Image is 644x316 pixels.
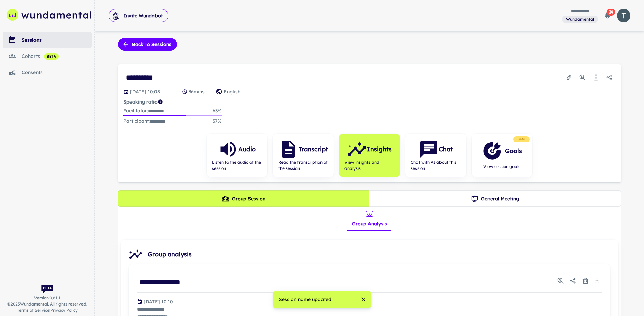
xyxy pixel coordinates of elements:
[439,144,453,154] h6: Chat
[22,69,92,76] div: consents
[22,52,92,60] div: cohorts
[347,207,392,231] button: Group analysis
[555,276,566,286] button: Usage Statistics
[411,159,461,172] span: Chat with AI about this session
[17,307,78,313] span: |
[109,9,168,22] button: Invite Wundabot
[123,117,166,125] p: Participant :
[505,146,522,156] h6: Goals
[515,137,528,142] span: Beta
[130,88,160,95] p: Session date
[118,190,370,207] button: Group Session
[7,301,87,307] span: © 2025 Wundamental. All rights reserved.
[601,9,614,22] button: 39
[3,48,92,64] a: cohorts beta
[405,134,466,177] button: ChatChat with AI about this session
[3,64,92,81] a: consents
[123,107,164,115] p: Facilitator :
[339,134,400,177] button: InsightsView insights and analysis
[278,159,328,172] span: Read the transcription of the session
[347,207,392,231] div: insights tabs
[576,71,589,84] button: Usage Statistics
[590,71,602,84] button: Delete session
[563,71,575,84] button: Edit session
[34,295,61,301] span: Version: 0.61.1
[212,159,262,172] span: Listen to the audio of the session
[299,144,328,154] h6: Transcript
[367,144,392,154] h6: Insights
[213,107,222,115] p: 63 %
[617,9,630,22] img: photoURL
[238,144,256,154] h6: Audio
[482,164,522,170] span: View session goals
[562,15,598,23] span: You are a member of this workspace. Contact your workspace owner for assistance.
[567,275,579,287] button: Share report
[22,36,92,44] div: sessions
[144,298,173,306] p: Generated at
[189,88,205,95] p: 36 mins
[273,134,334,177] button: TranscriptRead the transcription of the session
[563,16,597,22] span: Wundamental
[109,9,168,22] span: Invite Wundabot to record a meeting
[3,32,92,48] a: sessions
[50,308,78,313] a: Privacy Policy
[344,159,395,172] span: View insights and analysis
[44,54,59,59] span: beta
[580,276,591,286] button: Delete
[603,71,616,84] button: Share session
[592,276,602,286] button: Download
[158,99,163,105] svg: Coach/coachee ideal ratio of speaking is roughly 20:80. Mentor/mentee ideal ratio of speaking is ...
[123,99,158,105] strong: Speaking ratio
[472,134,532,177] button: GoalsView session goals
[17,308,49,313] a: Terms of Service
[148,250,613,259] span: Group analysis
[359,295,368,304] button: close
[118,38,177,51] button: Back to sessions
[224,88,240,95] p: English
[213,117,222,125] p: 37 %
[607,9,615,16] span: 39
[207,134,267,177] button: AudioListen to the audio of the session
[369,190,621,207] button: General Meeting
[279,293,331,306] div: Session name updated
[118,190,621,207] div: theme selection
